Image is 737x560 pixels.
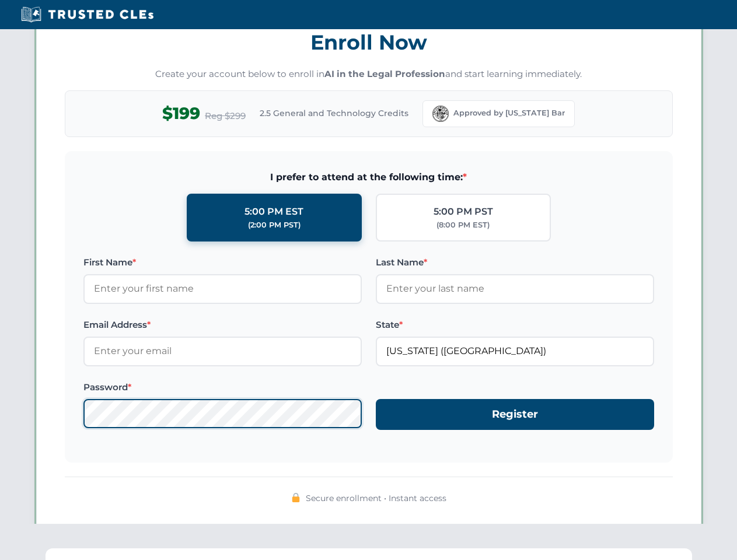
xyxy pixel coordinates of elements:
[162,100,200,127] span: $199
[248,219,301,231] div: (2:00 PM PST)
[376,274,654,303] input: Enter your last name
[453,107,565,119] span: Approved by [US_STATE] Bar
[376,256,654,269] label: Last Name
[83,337,362,366] input: Enter your email
[18,6,157,23] img: Trusted CLEs
[436,219,490,231] div: (8:00 PM EST)
[65,68,673,81] p: Create your account below to enroll in and start learning immediately.
[83,318,362,332] label: Email Address
[376,337,654,366] input: Florida (FL)
[306,492,446,505] span: Secure enrollment • Instant access
[205,109,246,123] span: Reg $299
[434,204,493,219] div: 5:00 PM PST
[83,274,362,303] input: Enter your first name
[324,68,445,79] strong: AI in the Legal Profession
[83,256,362,269] label: First Name
[291,493,301,502] img: 🔒
[83,170,654,185] span: I prefer to attend at the following time:
[432,106,449,122] img: Florida Bar
[376,399,654,430] button: Register
[376,318,654,332] label: State
[244,204,303,219] div: 5:00 PM EST
[65,24,673,61] h3: Enroll Now
[260,107,408,120] span: 2.5 General and Technology Credits
[83,380,362,394] label: Password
